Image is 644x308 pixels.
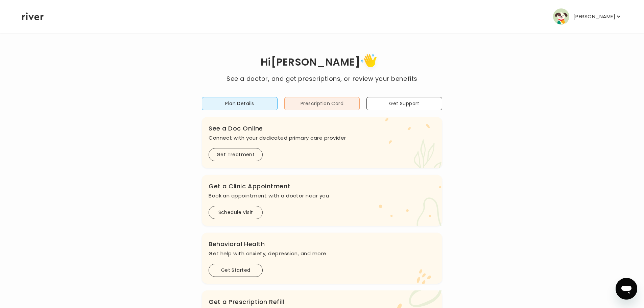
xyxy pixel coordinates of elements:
button: Get Support [366,97,442,110]
h1: Hi [PERSON_NAME] [226,51,417,74]
button: Get Treatment [209,148,263,161]
p: [PERSON_NAME] [573,12,615,21]
h3: See a Doc Online [209,124,435,133]
button: Prescription Card [284,97,360,110]
p: Book an appointment with a doctor near you [209,191,435,200]
button: Plan Details [202,97,278,110]
img: user avatar [553,8,569,25]
button: Schedule Visit [209,206,263,219]
p: Get help with anxiety, depression, and more [209,249,435,258]
button: user avatar[PERSON_NAME] [553,8,622,25]
iframe: Button to launch messaging window [616,278,637,300]
p: Connect with your dedicated primary care provider [209,133,435,143]
h3: Get a Clinic Appointment [209,182,435,191]
p: See a doctor, and get prescriptions, or review your benefits [226,74,417,84]
button: Get Started [209,264,263,277]
h3: Get a Prescription Refill [209,297,435,307]
h3: Behavioral Health [209,239,435,249]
